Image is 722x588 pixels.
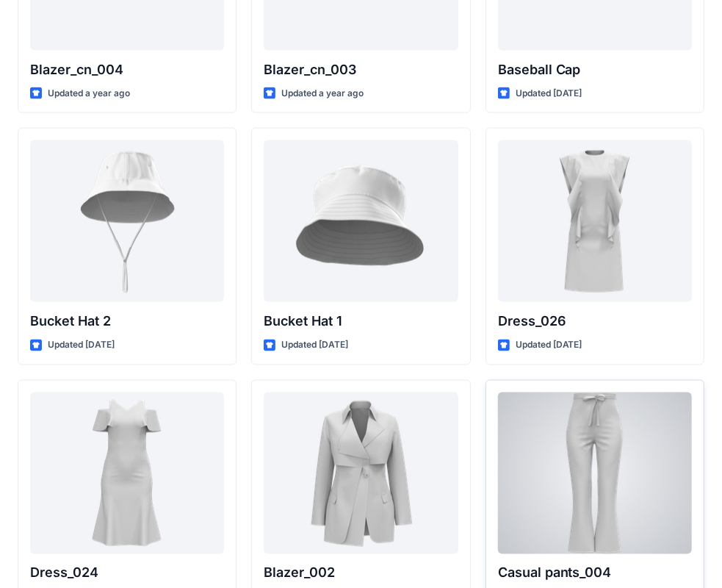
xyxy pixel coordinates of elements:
p: Baseball Cap [498,60,692,80]
a: Dress_024 [30,392,224,554]
a: Blazer_002 [264,392,458,554]
a: Bucket Hat 2 [30,140,224,302]
p: Bucket Hat 2 [30,311,224,331]
p: Updated a year ago [48,86,130,101]
p: Dress_026 [498,311,692,331]
p: Bucket Hat 1 [264,311,458,331]
p: Updated [DATE] [281,337,348,353]
p: Updated [DATE] [516,86,582,101]
p: Dress_024 [30,563,224,584]
a: Dress_026 [498,140,692,302]
p: Blazer_cn_003 [264,60,458,80]
p: Updated a year ago [281,86,364,101]
a: Casual pants_004 [498,392,692,554]
a: Bucket Hat 1 [264,140,458,302]
p: Blazer_002 [264,563,458,584]
p: Updated [DATE] [48,337,115,353]
p: Casual pants_004 [498,563,692,584]
p: Blazer_cn_004 [30,60,224,80]
p: Updated [DATE] [516,337,582,353]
